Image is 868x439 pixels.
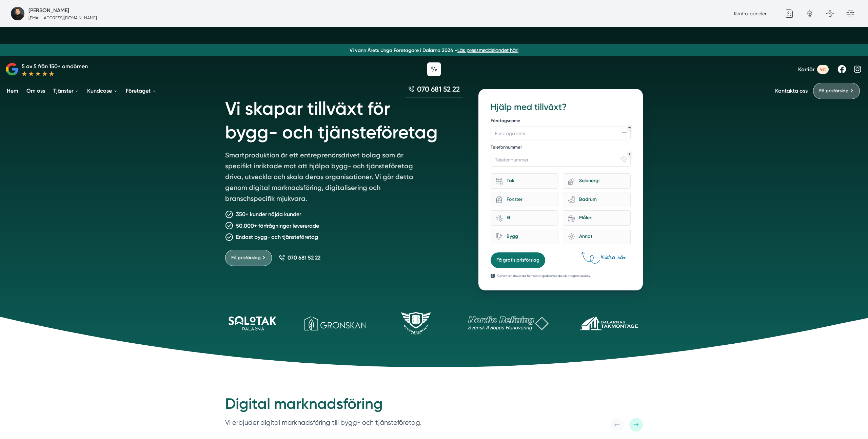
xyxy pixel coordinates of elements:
[497,273,591,278] p: Genom att använda formuläret godkänner du vår integritetspolicy.
[491,101,631,113] h3: Hjälp med tillväxt?
[52,82,80,99] a: Tjänster
[225,250,272,266] a: Få prisförslag
[11,7,24,20] img: foretagsbild-pa-smartproduktion-ett-foretag-i-dalarnas-lan-2023.jpg
[417,84,460,94] span: 070 681 52 22
[28,15,97,21] p: [EMAIL_ADDRESS][DOMAIN_NAME]
[491,127,631,140] input: Företagsnamn
[628,126,631,129] div: Obligatoriskt
[734,11,768,16] a: Kontrollpanelen
[225,417,422,428] p: Vi erbjuder digital marknadsföring till bygg- och tjänsteföretag.
[279,254,320,261] a: 070 681 52 22
[236,210,301,218] p: 350+ kunder nöjda kunder
[628,153,631,155] div: Obligatoriskt
[225,89,462,150] h1: Vi skapar tillväxt för bygg- och tjänsteföretag
[798,65,829,74] a: Karriär 4st
[225,394,422,417] h2: Digital marknadsföring
[288,254,320,261] span: 070 681 52 22
[22,62,88,71] p: 5 av 5 från 150+ omdömen
[406,84,462,97] a: 070 681 52 22
[124,82,158,99] a: Företaget
[798,66,814,73] span: Karriär
[491,153,631,167] input: Telefonnummer
[231,254,261,262] span: Få prisförslag
[457,47,518,53] a: Läs pressmeddelandet här!
[817,65,829,74] span: 4st
[236,233,318,241] p: Endast bygg- och tjänsteföretag
[28,6,69,15] h5: Super Administratör
[491,144,631,152] label: Telefonnummer
[236,222,319,230] p: 50,000+ förfrågningar levererade
[25,82,46,99] a: Om oss
[775,88,808,94] a: Kontakta oss
[491,118,631,125] label: Företagsnamn
[86,82,119,99] a: Kundcase
[5,82,20,99] a: Hem
[491,252,545,268] button: Få gratis prisförslag
[819,87,849,95] span: Få prisförslag
[225,150,420,207] p: Smartproduktion är ett entreprenörsdrivet bolag som är specifikt inriktade mot att hjälpa bygg- o...
[3,47,865,54] p: Vi vann Årets Unga Företagare i Dalarna 2024 –
[813,83,860,99] a: Få prisförslag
